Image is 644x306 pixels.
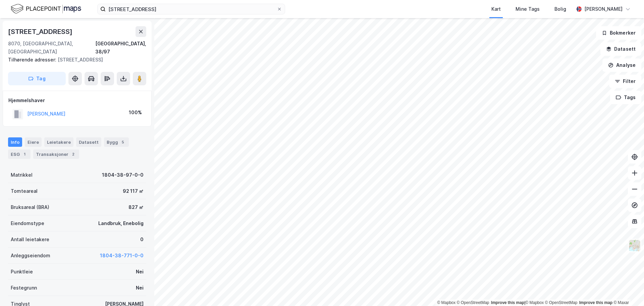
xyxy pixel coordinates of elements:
[136,284,144,292] div: Nei
[11,252,50,260] div: Anleggseiendom
[140,235,144,244] div: 0
[8,56,141,64] div: [STREET_ADDRESS]
[44,137,73,147] div: Leietakere
[545,300,578,305] a: OpenStreetMap
[11,219,44,227] div: Eiendomstype
[11,187,38,195] div: Tomteareal
[136,268,144,276] div: Nei
[602,58,641,72] button: Analyse
[123,187,144,195] div: 92 117 ㎡
[102,171,144,179] div: 1804-38-97-0-0
[584,5,623,13] div: [PERSON_NAME]
[129,108,142,117] div: 100%
[491,5,501,13] div: Kart
[25,137,42,147] div: Eiere
[628,239,641,252] img: Z
[11,268,33,276] div: Punktleie
[106,4,277,14] input: Søk på adresse, matrikkel, gårdeiere, leietakere eller personer
[33,149,79,159] div: Transaksjoner
[21,151,28,158] div: 1
[596,26,641,40] button: Bokmerker
[516,5,540,13] div: Mine Tags
[11,284,37,292] div: Festegrunn
[600,42,641,56] button: Datasett
[11,171,33,179] div: Matrikkel
[8,72,66,85] button: Tag
[8,149,31,159] div: ESG
[525,300,544,305] a: Mapbox
[11,3,81,15] img: logo.f888ab2527a4732fd821a326f86c7f29.svg
[76,137,101,147] div: Datasett
[554,5,566,13] div: Bolig
[119,139,126,145] div: 5
[98,219,144,227] div: Landbruk, Enebolig
[8,40,95,56] div: 8070, [GEOGRAPHIC_DATA], [GEOGRAPHIC_DATA]
[609,75,641,88] button: Filter
[491,300,524,305] a: Improve this map
[104,137,129,147] div: Bygg
[610,91,641,104] button: Tags
[11,203,49,211] div: Bruksareal (BRA)
[11,235,49,244] div: Antall leietakere
[437,299,629,306] div: |
[100,252,144,260] button: 1804-38-771-0-0
[70,151,76,158] div: 2
[8,26,74,37] div: [STREET_ADDRESS]
[8,96,146,104] div: Hjemmelshaver
[610,274,644,306] div: Kontrollprogram for chat
[95,40,146,56] div: [GEOGRAPHIC_DATA], 38/97
[8,57,58,62] span: Tilhørende adresser:
[610,274,644,306] iframe: Chat Widget
[457,300,489,305] a: OpenStreetMap
[128,203,144,211] div: 827 ㎡
[8,137,22,147] div: Info
[437,300,455,305] a: Mapbox
[579,300,612,305] a: Improve this map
